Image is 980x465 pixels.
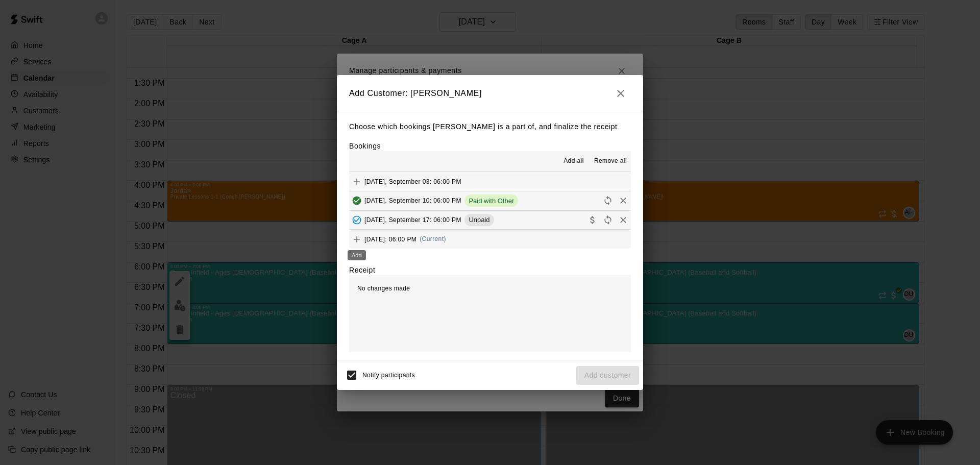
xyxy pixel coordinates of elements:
[349,211,631,230] button: Added - Collect Payment[DATE], September 17: 06:00 PMUnpaidCollect paymentRescheduleRemove
[364,197,461,204] span: [DATE], September 10: 06:00 PM
[464,197,518,205] span: Paid with Other
[616,215,631,223] span: Remove
[349,212,364,228] button: Added - Collect Payment
[594,156,627,166] span: Remove all
[349,265,375,275] label: Receipt
[557,153,590,169] button: Add all
[364,178,461,185] span: [DATE], September 03: 06:00 PM
[349,120,631,133] p: Choose which bookings [PERSON_NAME] is a part of, and finalize the receipt
[590,153,631,169] button: Remove all
[349,193,364,208] button: Added & Paid
[349,172,631,191] button: Add[DATE], September 03: 06:00 PM
[600,197,616,204] span: Reschedule
[585,215,600,223] span: Collect payment
[349,142,381,150] label: Bookings
[364,216,461,223] span: [DATE], September 17: 06:00 PM
[362,372,415,379] span: Notify participants
[337,75,643,112] h2: Add Customer: [PERSON_NAME]
[364,235,416,242] span: [DATE]: 06:00 PM
[464,216,494,224] span: Unpaid
[616,197,631,204] span: Remove
[563,156,584,166] span: Add all
[600,215,616,223] span: Reschedule
[349,230,631,249] button: Add[DATE]: 06:00 PM(Current)
[349,235,364,242] span: Add
[349,177,364,185] span: Add
[357,285,410,292] span: No changes made
[349,191,631,210] button: Added & Paid[DATE], September 10: 06:00 PMPaid with OtherRescheduleRemove
[420,235,446,242] span: (Current)
[348,250,366,260] div: Add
